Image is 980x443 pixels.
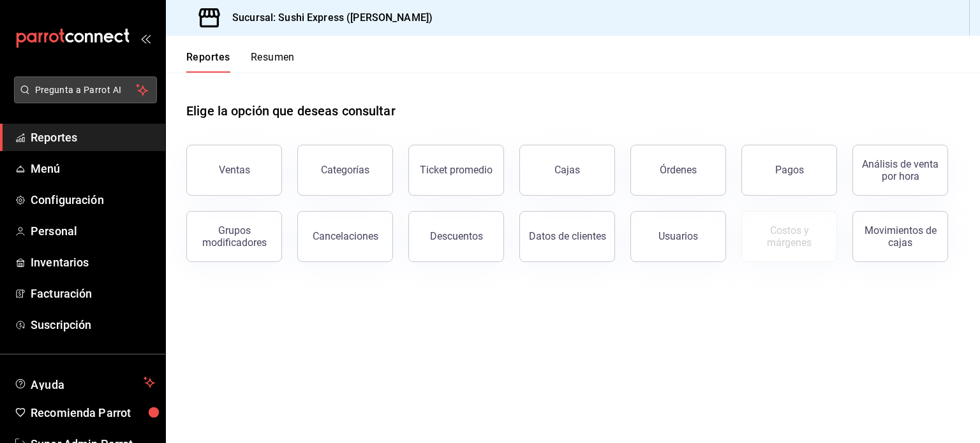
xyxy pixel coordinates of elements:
[9,92,157,106] a: Pregunta a Parrot AI
[140,33,151,43] button: open_drawer_menu
[630,145,726,196] button: Órdenes
[313,230,378,242] div: Cancelaciones
[630,211,726,262] button: Usuarios
[861,158,940,182] div: Análisis de venta por hora
[420,164,493,176] div: Ticket promedio
[251,51,295,73] button: Resumen
[297,145,393,196] button: Categorías
[31,316,155,333] span: Suscripción
[31,160,155,177] span: Menú
[31,191,155,208] span: Configuración
[660,164,697,176] div: Órdenes
[529,230,606,242] div: Datos de clientes
[519,145,615,196] button: Cajas
[31,285,155,302] span: Facturación
[741,145,837,196] button: Pagos
[861,224,940,249] div: Movimientos de cajas
[14,76,157,103] button: Pregunta a Parrot AI
[31,375,138,390] span: Ayuda
[430,230,483,242] div: Descuentos
[186,51,230,73] button: Reportes
[852,145,948,196] button: Análisis de venta por hora
[408,145,504,196] button: Ticket promedio
[658,230,698,242] div: Usuarios
[775,164,804,176] div: Pagos
[186,51,295,73] div: navigation tabs
[195,224,274,249] div: Grupos modificadores
[31,404,155,421] span: Recomienda Parrot
[222,10,433,25] h3: Sucursal: Sushi Express ([PERSON_NAME])
[852,211,948,262] button: Movimientos de cajas
[750,224,829,249] div: Costos y márgenes
[31,222,155,240] span: Personal
[321,164,369,176] div: Categorías
[519,211,615,262] button: Datos de clientes
[31,254,155,271] span: Inventarios
[31,129,155,146] span: Reportes
[186,101,396,120] h1: Elige la opción que deseas consultar
[219,164,250,176] div: Ventas
[554,164,580,176] div: Cajas
[408,211,504,262] button: Descuentos
[186,145,282,196] button: Ventas
[186,211,282,262] button: Grupos modificadores
[35,84,137,97] span: Pregunta a Parrot AI
[297,211,393,262] button: Cancelaciones
[741,211,837,262] button: Contrata inventarios para ver este reporte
